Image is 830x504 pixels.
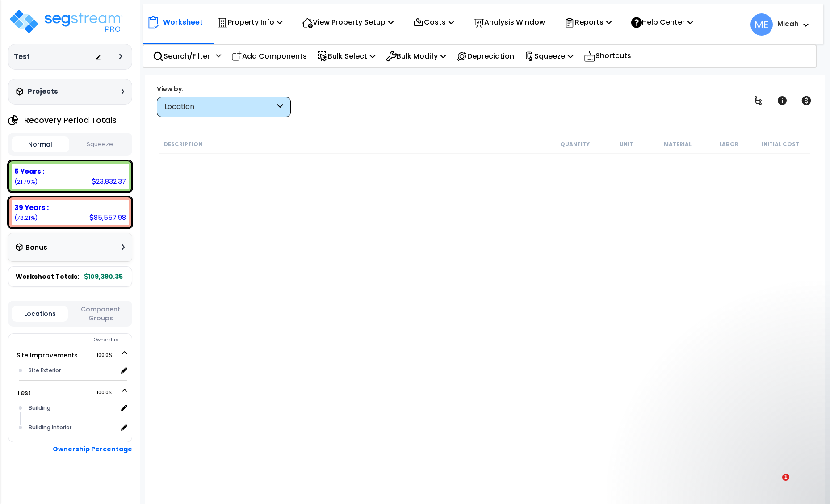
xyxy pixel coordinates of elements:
[560,141,590,148] small: Quantity
[750,13,773,36] span: ME
[14,178,38,185] small: 22.10822882366605%
[96,387,120,398] span: 100.0%
[226,46,312,67] div: Add Components
[762,141,799,148] small: Initial Cost
[386,50,446,62] p: Bulk Modify
[8,8,124,35] img: logo_pro_r.png
[584,50,631,63] p: Shortcuts
[157,84,291,93] div: View by:
[26,365,117,376] div: Site Exterior
[26,403,117,413] div: Building
[14,167,44,176] b: 5 Years :
[413,16,454,28] p: Costs
[16,272,79,281] span: Worksheet Totals:
[317,50,376,62] p: Bulk Select
[153,50,210,62] p: Search/Filter
[620,417,799,480] iframe: Intercom notifications message
[14,214,38,222] small: 77.89177117633395%
[53,445,132,454] b: Ownership Percentage
[524,50,574,62] p: Squeeze
[474,16,545,28] p: Analysis Window
[25,244,47,252] h3: Bonus
[28,87,58,96] h3: Projects
[579,45,636,67] div: Shortcuts
[564,16,612,28] p: Reports
[96,350,120,361] span: 100.0%
[231,50,307,62] p: Add Components
[457,50,514,62] p: Depreciation
[631,16,693,28] p: Help Center
[664,141,692,148] small: Material
[164,141,202,148] small: Description
[71,137,129,152] button: Squeeze
[26,422,117,433] div: Building Interior
[782,474,789,481] span: 1
[12,306,68,322] button: Locations
[17,351,78,360] a: Site Improvements 100.0%
[12,136,69,152] button: Normal
[302,16,394,28] p: View Property Setup
[92,176,126,186] div: 23,832.37
[777,19,799,29] b: Micah
[24,116,117,125] h4: Recovery Period Totals
[17,388,31,397] a: Test 100.0%
[164,102,275,112] div: Location
[14,203,49,212] b: 39 Years :
[764,474,785,495] iframe: Intercom live chat
[89,213,126,222] div: 85,557.98
[452,46,519,67] div: Depreciation
[620,141,633,148] small: Unit
[163,16,203,28] p: Worksheet
[14,52,30,61] h3: Test
[72,304,129,323] button: Component Groups
[26,335,132,345] div: Ownership
[84,272,123,281] span: 109,390.35
[217,16,283,28] p: Property Info
[719,141,738,148] small: Labor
